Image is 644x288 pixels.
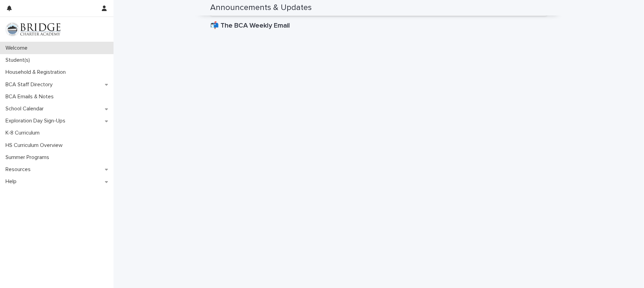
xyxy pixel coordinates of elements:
[3,118,71,124] p: Exploration Day Sign-Ups
[3,142,68,149] p: HS Curriculum Overview
[3,106,49,112] p: School Calendar
[3,178,22,185] p: Help
[3,45,33,51] p: Welcome
[3,69,71,76] p: Household & Registration
[6,22,61,36] img: V1C1m3IdTEidaUdm9Hs0
[3,166,36,173] p: Resources
[3,81,58,88] p: BCA Staff Directory
[210,3,312,13] h2: Announcements & Updates
[210,21,547,30] h1: 📬 The BCA Weekly Email
[3,130,45,136] p: K-8 Curriculum
[3,154,55,161] p: Summer Programs
[3,93,59,100] p: BCA Emails & Notes
[3,57,35,63] p: Student(s)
